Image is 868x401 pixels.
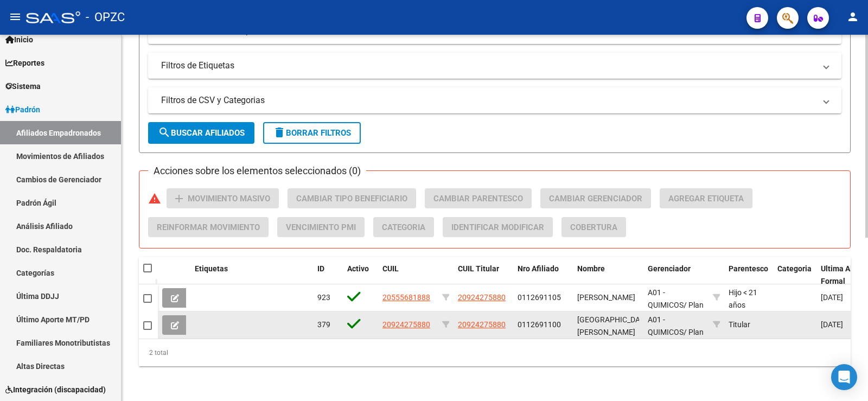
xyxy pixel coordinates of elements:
[317,264,324,273] span: ID
[296,194,407,203] span: Cambiar Tipo Beneficiario
[561,217,626,237] button: Cobertura
[139,339,851,366] div: 2 total
[648,264,691,273] span: Gerenciador
[5,80,41,92] span: Sistema
[382,293,430,302] span: 20555681888
[317,320,330,329] span: 379
[273,128,351,138] span: Borrar Filtros
[5,104,40,116] span: Padrón
[570,222,617,232] span: Cobertura
[724,257,773,293] datatable-header-cell: Parentesco
[273,126,286,139] mat-icon: delete
[821,264,859,285] span: Ultima Alta Formal
[577,315,650,336] span: [GEOGRAPHIC_DATA][PERSON_NAME]
[148,217,269,237] button: Reinformar Movimiento
[577,264,605,273] span: Nombre
[518,320,561,329] span: 0112691100
[540,188,651,208] button: Cambiar Gerenciador
[382,264,399,273] span: CUIL
[458,320,506,329] span: 20924275880
[648,315,684,336] span: A01 - QUIMICOS
[643,257,709,293] datatable-header-cell: Gerenciador
[263,122,361,144] button: Borrar Filtros
[433,194,523,203] span: Cambiar Parentesco
[5,34,33,46] span: Inicio
[148,163,366,179] h3: Acciones sobre los elementos seleccionados (0)
[343,257,378,293] datatable-header-cell: Activo
[821,319,866,331] div: [DATE]
[729,264,768,273] span: Parentesco
[660,188,752,208] button: Agregar Etiqueta
[549,194,642,203] span: Cambiar Gerenciador
[161,60,815,72] mat-panel-title: Filtros de Etiquetas
[821,291,866,304] div: [DATE]
[167,188,279,208] button: Movimiento Masivo
[378,257,438,293] datatable-header-cell: CUIL
[425,188,532,208] button: Cambiar Parentesco
[458,264,499,273] span: CUIL Titular
[382,320,430,329] span: 20924275880
[148,53,841,79] mat-expansion-panel-header: Filtros de Etiquetas
[451,222,544,232] span: Identificar Modificar
[518,264,559,273] span: Nro Afiliado
[373,217,434,237] button: Categoria
[277,217,365,237] button: Vencimiento PMI
[5,57,44,69] span: Reportes
[317,293,330,302] span: 923
[188,194,270,203] span: Movimiento Masivo
[777,264,812,273] span: Categoria
[161,94,815,106] mat-panel-title: Filtros de CSV y Categorias
[148,87,841,113] mat-expansion-panel-header: Filtros de CSV y Categorias
[148,192,161,205] mat-icon: warning
[148,122,254,144] button: Buscar Afiliados
[173,192,186,205] mat-icon: add
[5,384,106,396] span: Integración (discapacidad)
[347,264,369,273] span: Activo
[313,257,343,293] datatable-header-cell: ID
[158,128,245,138] span: Buscar Afiliados
[86,5,125,29] span: - OPZC
[382,222,425,232] span: Categoria
[190,257,313,293] datatable-header-cell: Etiquetas
[158,126,171,139] mat-icon: search
[458,293,506,302] span: 20924275880
[286,222,356,232] span: Vencimiento PMI
[454,257,513,293] datatable-header-cell: CUIL Titular
[668,194,744,203] span: Agregar Etiqueta
[157,222,260,232] span: Reinformar Movimiento
[846,10,859,23] mat-icon: person
[831,364,857,390] div: Open Intercom Messenger
[513,257,573,293] datatable-header-cell: Nro Afiliado
[288,188,416,208] button: Cambiar Tipo Beneficiario
[729,320,750,329] span: Titular
[773,257,816,293] datatable-header-cell: Categoria
[729,288,757,309] span: Hijo < 21 años
[9,10,22,23] mat-icon: menu
[518,293,561,302] span: 0112691105
[443,217,553,237] button: Identificar Modificar
[577,293,635,302] span: [PERSON_NAME]
[195,264,228,273] span: Etiquetas
[573,257,643,293] datatable-header-cell: Nombre
[648,288,684,309] span: A01 - QUIMICOS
